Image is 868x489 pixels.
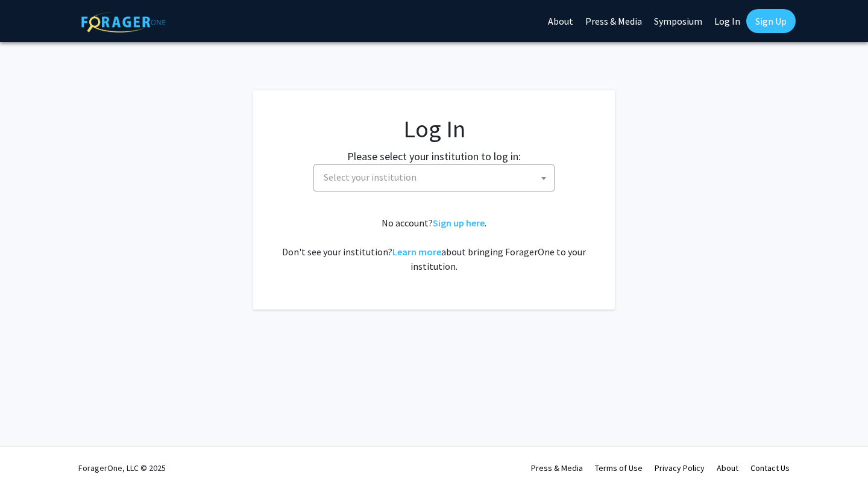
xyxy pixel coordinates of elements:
[595,463,643,473] a: Terms of Use
[433,217,485,229] a: Sign up here
[319,165,554,190] span: Select your institution
[750,463,790,473] a: Contact Us
[746,9,796,33] a: Sign Up
[531,463,583,473] a: Press & Media
[313,164,555,192] span: Select your institution
[717,463,738,473] a: About
[78,447,166,489] div: ForagerOne, LLC © 2025
[347,148,521,164] label: Please select your institution to log in:
[81,11,166,33] img: ForagerOne Logo
[277,114,591,143] h1: Log In
[392,246,441,258] a: Learn more about bringing ForagerOne to your institution
[277,216,591,273] div: No account? . Don't see your institution? about bringing ForagerOne to your institution.
[655,463,705,473] a: Privacy Policy
[324,171,417,183] span: Select your institution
